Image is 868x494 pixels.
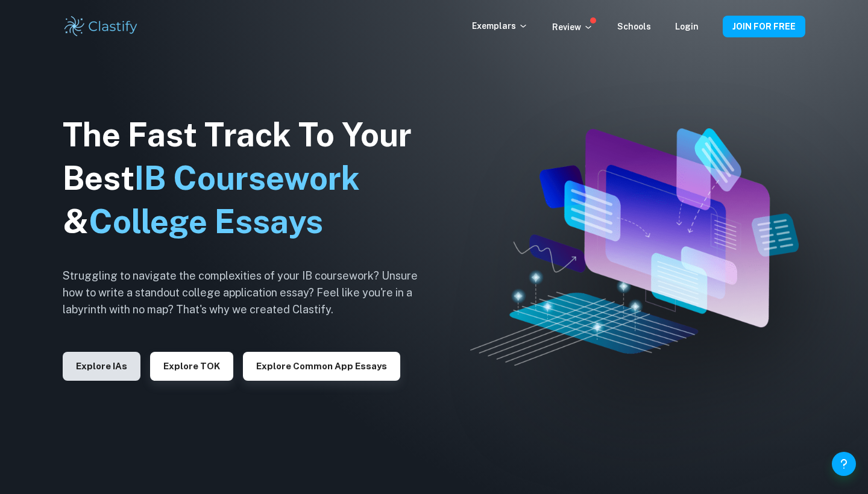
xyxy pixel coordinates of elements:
a: Explore TOK [150,360,233,371]
img: Clastify logo [63,14,139,39]
p: Review [552,20,593,34]
span: College Essays [89,202,323,240]
a: Explore Common App essays [243,360,400,371]
p: Exemplars [472,19,528,33]
img: Clastify hero [470,128,798,366]
button: Explore IAs [63,352,140,381]
button: Help and Feedback [832,452,856,476]
a: Schools [617,22,651,31]
h1: The Fast Track To Your Best & [63,113,436,243]
h6: Struggling to navigate the complexities of your IB coursework? Unsure how to write a standout col... [63,267,436,318]
span: IB Coursework [134,159,360,197]
button: JOIN FOR FREE [723,16,805,37]
a: Login [675,22,699,31]
button: Explore TOK [150,352,233,381]
a: Explore IAs [63,360,140,371]
button: Explore Common App essays [243,352,400,381]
